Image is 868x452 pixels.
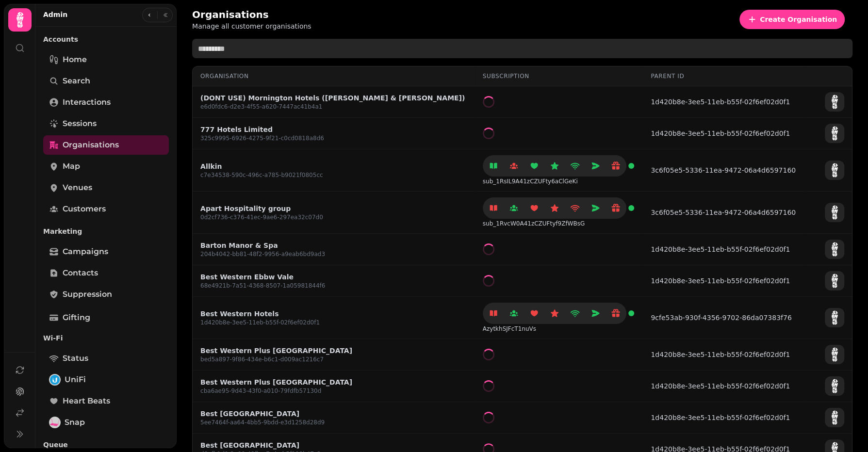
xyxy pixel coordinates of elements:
[200,387,352,395] span: cba6ae95-9d43-43f0-a010-79fdfb57130d
[529,308,539,318] svg: loyalty (inactive)
[651,244,790,254] a: 1d420b8e-3ee5-11eb-b55f-02f6ef02d0f1
[483,220,634,227] p: sub_1RvcW0A41zCZUFtyf9ZfWBsG
[529,161,539,171] svg: Loyalty
[200,103,465,111] span: e6d0fdc6-d2e3-4f55-a620-7447ac41b4a1
[545,304,564,323] a: reviews (inactive)
[43,50,169,69] a: Home
[586,304,605,323] a: Marketing
[529,203,539,213] svg: loyalty (inactive)
[43,135,169,155] a: Organisations
[651,350,790,359] a: 1d420b8e-3ee5-11eb-b55f-02f6ef02d0f1
[200,250,325,258] span: 204b4042-bb81-48f2-9956-a9eab6bd9ad3
[63,182,92,194] span: Venues
[545,198,564,218] a: reviews (inactive)
[200,319,320,326] span: 1d420b8e-3ee5-11eb-b55f-02f6ef02d0f1
[651,381,790,391] a: 1d420b8e-3ee5-11eb-b55f-02f6ef02d0f1
[63,289,112,300] span: Suppression
[606,304,625,323] a: gift_cards (inactive)
[43,263,169,283] a: Contacts
[651,276,790,286] a: 1d420b8e-3ee5-11eb-b55f-02f6ef02d0f1
[63,267,98,279] span: Contacts
[63,97,111,108] span: Interactions
[524,198,544,218] a: loyalty (inactive)
[50,375,60,385] img: UniFi
[43,31,169,48] p: Accounts
[651,129,790,138] a: 1d420b8e-3ee5-11eb-b55f-02f6ef02d0f1
[504,304,524,323] a: 1000 Additional Contacts
[570,203,580,213] svg: wifi (inactive)
[200,171,323,179] span: c7e34538-590c-496c-a785-b9021f0805cc
[63,353,88,364] span: Status
[43,178,169,197] a: Venues
[200,409,325,419] a: Best [GEOGRAPHIC_DATA]
[200,377,352,387] a: Best Western Plus [GEOGRAPHIC_DATA]
[63,161,80,172] span: Map
[586,198,605,218] a: Marketing+
[606,198,625,218] a: gift_cards (inactive)
[43,370,169,389] a: UniFiUniFi
[192,8,311,21] h2: Organisations
[483,325,634,333] p: AzytkhSJFcT1nuVs
[200,440,321,450] a: Best [GEOGRAPHIC_DATA]
[200,309,320,319] a: Best Western Hotels
[200,346,352,355] a: Best Western Plus [GEOGRAPHIC_DATA]
[200,204,323,213] a: Apart Hospitality group
[550,308,559,318] svg: reviews (inactive)
[590,308,600,318] svg: Marketing
[200,419,325,426] span: 5ee7464f-aa64-4bb5-9bdd-e3d1258d28d9
[611,161,621,171] svg: gift_cards (inactive)
[524,156,544,176] a: Loyalty
[739,10,845,29] button: Create Organisation
[63,395,110,407] span: Heart beats
[484,304,503,323] a: bookings (inactive)
[200,282,325,290] span: 68e4921b-7a51-4368-8507-1a05981844f6
[565,304,585,323] a: WiFi data capture
[43,93,169,112] a: Interactions
[200,93,465,103] a: (DONT USE) Mornington Hotels ([PERSON_NAME] & [PERSON_NAME])
[570,308,580,318] svg: WiFi data capture
[43,242,169,261] a: Campaigns
[489,161,498,171] svg: Bookings
[483,178,634,185] p: sub_1RsIL9A41zCZUFty6aClGeKi
[43,413,169,432] a: SnapSnap
[509,161,519,171] svg: contacts (inactive)
[43,114,169,133] a: Sessions
[611,203,621,213] svg: gift_cards (inactive)
[489,308,498,318] svg: bookings (inactive)
[200,161,323,171] a: Allkin
[586,156,605,176] a: Marketing+
[50,418,60,427] img: Snap
[570,161,580,171] svg: WiFi data capture+
[484,156,503,176] a: Bookings
[200,213,323,221] span: 0d2cf736-c376-41ec-9ae6-297ea32c07d0
[43,10,67,19] h2: Admin
[63,312,90,323] span: Gifting
[651,72,797,80] div: Parent Id
[565,198,585,218] a: wifi (inactive)
[651,165,796,175] a: 3c6f05e5-5336-11ea-9472-06a4d6597160
[504,198,524,218] a: 1000 Additional Contacts
[43,71,169,91] a: Search
[484,198,503,218] a: bookings (inactive)
[200,241,325,250] a: Barton Manor & Spa
[63,54,87,65] span: Home
[43,349,169,368] a: Status
[63,139,119,151] span: Organisations
[550,203,559,213] svg: reviews (inactive)
[43,308,169,327] a: Gifting
[606,156,625,176] a: gift_cards (inactive)
[611,308,621,318] svg: gift_cards (inactive)
[651,413,790,422] a: 1d420b8e-3ee5-11eb-b55f-02f6ef02d0f1
[65,417,85,428] span: Snap
[651,313,791,323] a: 9cfe53ab-930f-4356-9702-86da07383f76
[651,208,796,217] a: 3c6f05e5-5336-11ea-9472-06a4d6597160
[43,391,169,411] a: Heart beats
[509,308,519,318] svg: 1000 Additional Contacts
[489,203,498,213] svg: bookings (inactive)
[565,156,585,176] a: WiFi data capture+
[504,156,524,176] a: contacts (inactive)
[200,355,352,363] span: bed5a897-9f86-434e-b6c1-d009ac1216c7
[200,72,467,80] div: Organisation
[590,203,600,213] svg: Marketing+
[545,156,564,176] a: Reviews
